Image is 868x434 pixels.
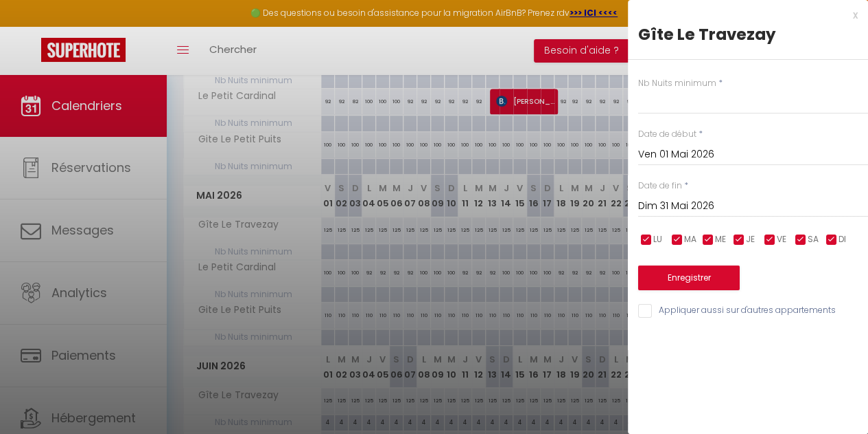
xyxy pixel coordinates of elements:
span: JE [746,233,755,246]
span: ME [715,233,726,246]
span: MA [684,233,696,246]
label: Date de début [638,128,696,141]
span: LU [653,233,662,246]
div: Gîte Le Travezay [638,23,858,45]
span: SA [808,233,819,246]
button: Enregistrer [638,265,740,290]
div: x [628,7,858,23]
label: Date de fin [638,180,682,193]
span: VE [777,233,786,246]
span: DI [838,233,846,246]
label: Nb Nuits minimum [638,77,716,90]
